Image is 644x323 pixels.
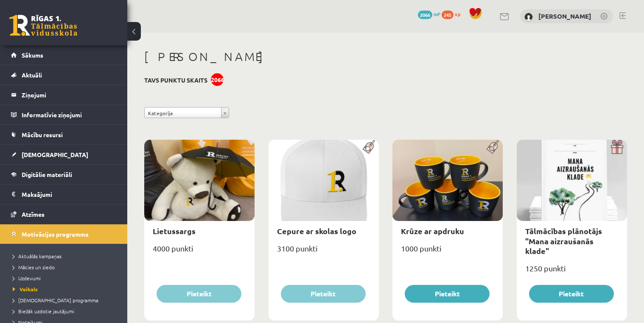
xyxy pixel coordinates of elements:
[442,11,454,19] span: 245
[418,11,440,17] a: 2066 mP
[148,108,218,119] span: Kategorija
[360,140,379,154] img: Populāra prece
[525,226,602,256] a: Tālmācības plānotājs "Mana aizraušanās klade"
[11,125,117,144] a: Mācību resursi
[524,13,533,21] img: Nikolass Gabriūns
[455,11,460,17] span: xp
[22,230,89,238] span: Motivācijas programma
[538,12,591,20] a: [PERSON_NAME]
[144,77,207,84] h3: Tavs punktu skaits
[22,51,43,59] span: Sākums
[11,145,117,164] a: [DEMOGRAPHIC_DATA]
[11,105,117,124] a: Informatīvie ziņojumi
[13,275,41,282] span: Uzdevumi
[211,73,224,86] div: 2066
[13,308,74,315] span: Biežāk uzdotie jautājumi
[144,241,255,262] div: 4000 punkti
[11,85,117,105] a: Ziņojumi
[13,253,62,260] span: Aktuālās kampaņas
[11,224,117,244] a: Motivācijas programma
[442,11,465,17] a: 245 xp
[22,105,117,124] legend: Informatīvie ziņojumi
[9,15,77,36] a: Rīgas 1. Tālmācības vidusskola
[434,11,440,17] span: mP
[22,151,88,158] span: [DEMOGRAPHIC_DATA]
[22,185,117,204] legend: Maksājumi
[11,45,117,65] a: Sākums
[13,296,119,304] a: [DEMOGRAPHIC_DATA] programma
[405,285,490,303] button: Pieteikt
[13,263,119,271] a: Mācies un ziedo
[22,131,63,138] span: Mācību resursi
[13,307,119,315] a: Biežāk uzdotie jautājumi
[11,165,117,184] a: Digitālie materiāli
[484,140,503,154] img: Populāra prece
[22,71,42,79] span: Aktuāli
[157,285,241,303] button: Pieteikt
[144,50,627,64] h1: [PERSON_NAME]
[277,226,356,236] a: Cepure ar skolas logo
[418,11,432,19] span: 2066
[392,241,503,262] div: 1000 punkti
[144,107,229,118] a: Kategorija
[153,226,196,236] a: Lietussargs
[13,285,119,293] a: Veikals
[13,286,38,293] span: Veikals
[11,204,117,224] a: Atzīmes
[517,261,627,282] div: 1250 punkti
[22,210,45,218] span: Atzīmes
[13,252,119,260] a: Aktuālās kampaņas
[13,297,98,304] span: [DEMOGRAPHIC_DATA] programma
[529,285,614,303] button: Pieteikt
[608,140,627,154] img: Dāvana ar pārsteigumu
[269,241,379,262] div: 3100 punkti
[22,171,72,178] span: Digitālie materiāli
[281,285,366,303] button: Pieteikt
[13,274,119,282] a: Uzdevumi
[11,185,117,204] a: Maksājumi
[13,264,55,271] span: Mācies un ziedo
[22,85,117,105] legend: Ziņojumi
[401,226,464,236] a: Krūze ar apdruku
[11,65,117,85] a: Aktuāli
